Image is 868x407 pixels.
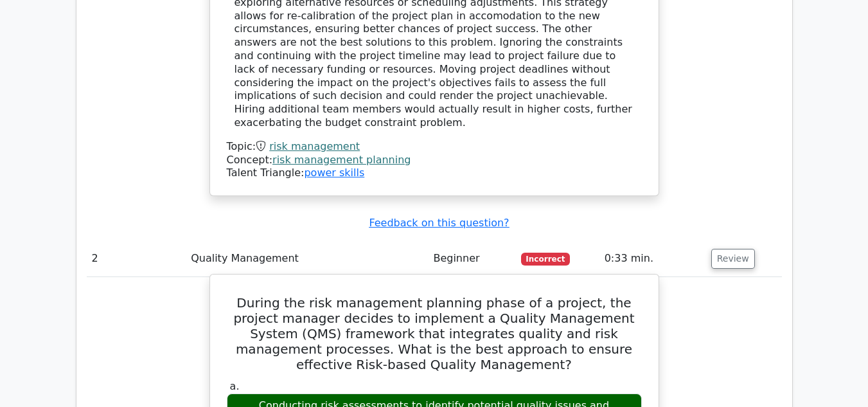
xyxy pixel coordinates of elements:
h5: During the risk management planning phase of a project, the project manager decides to implement ... [226,295,643,372]
div: Concept: [227,154,642,167]
td: 0:33 min. [599,240,706,277]
td: Quality Management [186,240,428,277]
a: Feedback on this question? [369,217,509,229]
div: Talent Triangle: [227,140,642,180]
td: 2 [87,240,186,277]
a: risk management [269,140,360,152]
span: a. [230,380,240,392]
div: Topic: [227,140,642,154]
td: Beginner [428,240,515,277]
span: Incorrect [521,253,571,266]
button: Review [711,249,755,269]
a: risk management planning [272,154,411,166]
a: power skills [304,167,364,179]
